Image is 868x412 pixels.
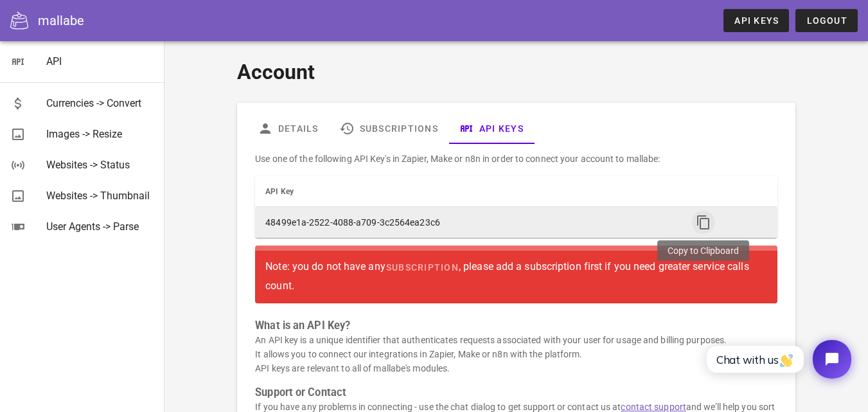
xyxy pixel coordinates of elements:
th: API Key: Not sorted. Activate to sort ascending. [255,176,682,207]
span: API Keys [734,15,779,26]
div: API [46,55,154,67]
div: Currencies -> Convert [46,97,154,109]
iframe: Tidio Chat [693,329,862,390]
span: subscription [385,262,459,273]
div: Websites -> Thumbnail [46,190,154,202]
div: mallabe [38,11,84,30]
a: contact support [621,402,686,412]
span: Logout [806,15,847,26]
a: API Keys [448,113,534,144]
h3: What is an API Key? [255,319,777,333]
button: Logout [795,9,858,32]
h3: Support or Contact [255,386,777,400]
div: User Agents -> Parse [46,220,154,233]
td: 48499e1a-2522-4088-a709-3c2564ea23c6 [255,207,682,238]
span: API Key [265,187,294,196]
div: Websites -> Status [46,159,154,171]
p: An API key is a unique identifier that authenticates requests associated with your user for usage... [255,333,777,375]
div: Note: you do not have any , please add a subscription first if you need greater service calls count. [265,256,766,293]
a: subscription [385,256,459,279]
p: Use one of the following API Key's in Zapier, Make or n8n in order to connect your account to mal... [255,152,777,166]
h1: Account [237,57,795,87]
a: Subscriptions [329,113,448,144]
a: Details [247,113,329,144]
a: API Keys [723,9,789,32]
div: Images -> Resize [46,128,154,140]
